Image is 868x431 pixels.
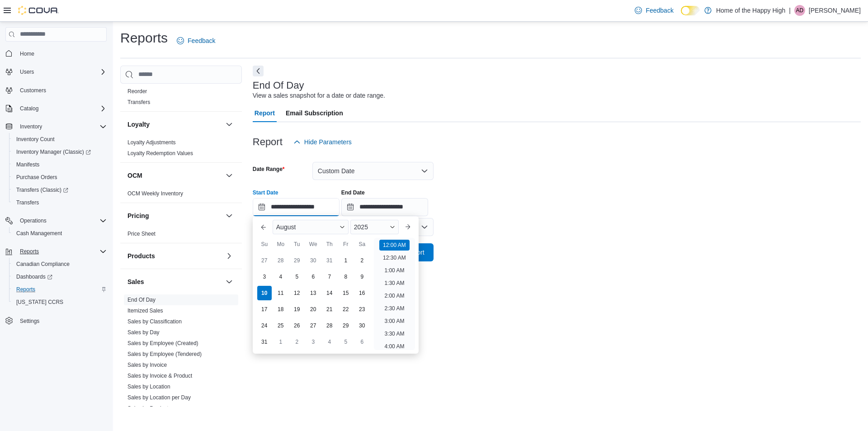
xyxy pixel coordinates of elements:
[381,303,408,314] li: 2:30 AM
[257,286,272,300] div: day-10
[13,259,107,270] span: Canadian Compliance
[794,5,805,16] div: Aaron De Sousa
[322,318,337,333] div: day-28
[9,270,110,283] a: Dashboards
[253,137,283,147] h3: Report
[286,104,343,122] span: Email Subscription
[16,66,38,77] button: Users
[290,237,304,251] div: Tu
[127,318,182,325] span: Sales by Classification
[256,252,370,350] div: August, 2025
[173,32,219,50] a: Feedback
[681,6,700,15] input: Dark Mode
[322,302,337,317] div: day-21
[290,335,304,349] div: day-2
[253,91,385,100] div: View a sales snapshot for a date or date range.
[127,99,150,105] a: Transfers
[13,134,107,145] span: Inventory Count
[2,84,110,97] button: Customers
[253,166,285,173] label: Date Range
[339,286,353,300] div: day-15
[127,350,202,358] span: Sales by Employee (Tendered)
[16,186,68,194] span: Transfers (Classic)
[341,189,365,196] label: End Date
[127,318,182,325] a: Sales by Classification
[16,103,42,114] button: Catalog
[120,228,242,243] div: Pricing
[127,99,150,106] span: Transfers
[13,228,107,239] span: Cash Management
[224,210,235,221] button: Pricing
[127,277,222,286] button: Sales
[379,252,410,263] li: 12:30 AM
[2,214,110,227] button: Operations
[20,68,34,76] span: Users
[127,211,222,220] button: Pricing
[9,283,110,296] button: Reports
[127,329,160,336] a: Sales by Day
[256,220,271,234] button: Previous Month
[381,265,408,276] li: 1:00 AM
[341,198,428,216] input: Press the down key to open a popover containing a calendar.
[13,271,107,282] span: Dashboards
[127,296,156,303] span: End Of Day
[127,383,170,390] span: Sales by Location
[127,88,147,95] a: Reorder
[274,270,288,284] div: day-4
[224,170,235,181] button: OCM
[253,189,278,196] label: Start Date
[127,340,198,346] a: Sales by Employee (Created)
[127,139,176,146] span: Loyalty Adjustments
[257,335,272,349] div: day-31
[2,120,110,133] button: Inventory
[20,50,34,57] span: Home
[13,185,72,195] a: Transfers (Classic)
[274,318,288,333] div: day-25
[646,6,673,15] span: Feedback
[127,384,170,390] a: Sales by Location
[681,15,681,16] span: Dark Mode
[127,120,150,129] h3: Loyalty
[16,260,70,268] span: Canadian Compliance
[13,259,73,270] a: Canadian Compliance
[20,123,42,130] span: Inventory
[127,405,169,412] span: Sales by Product
[2,245,110,258] button: Reports
[253,66,264,76] button: Next
[257,318,272,333] div: day-24
[306,270,321,284] div: day-6
[127,171,222,180] button: OCM
[339,302,353,317] div: day-22
[13,284,107,295] span: Reports
[2,47,110,60] button: Home
[274,286,288,300] div: day-11
[16,246,107,257] span: Reports
[2,314,110,327] button: Settings
[9,227,110,240] button: Cash Management
[322,237,337,251] div: Th
[9,158,110,171] button: Manifests
[276,223,296,231] span: August
[16,48,38,59] a: Home
[306,318,321,333] div: day-27
[304,137,352,147] span: Hide Parameters
[16,85,107,96] span: Customers
[127,150,193,157] span: Loyalty Redemption Values
[339,237,353,251] div: Fr
[120,29,168,47] h1: Reports
[127,340,198,347] span: Sales by Employee (Created)
[13,134,58,145] a: Inventory Count
[127,405,169,412] a: Sales by Product
[381,341,408,352] li: 4:00 AM
[224,276,235,287] button: Sales
[13,159,107,170] span: Manifests
[9,196,110,209] button: Transfers
[306,253,321,268] div: day-30
[16,215,107,226] span: Operations
[355,286,369,300] div: day-16
[127,251,222,260] button: Products
[20,217,47,224] span: Operations
[16,246,42,257] button: Reports
[381,316,408,327] li: 3:00 AM
[374,238,415,350] ul: Time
